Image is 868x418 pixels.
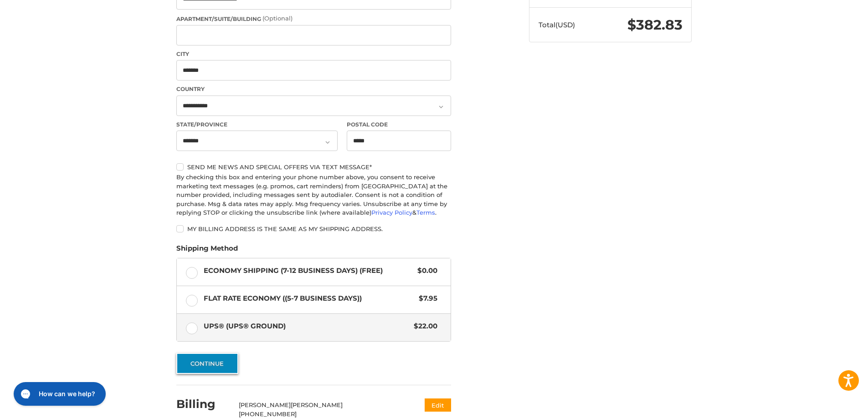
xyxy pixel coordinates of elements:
[239,410,297,418] span: [PHONE_NUMBER]
[176,14,451,23] label: Apartment/Suite/Building
[176,50,451,58] label: City
[262,15,293,22] small: (Optional)
[413,266,437,276] span: $0.00
[204,321,410,332] span: UPS® (UPS® Ground)
[539,20,575,29] span: Total (USD)
[347,121,452,129] label: Postal Code
[291,401,343,408] span: [PERSON_NAME]
[371,209,412,216] a: Privacy Policy
[627,16,683,33] span: $382.83
[416,209,435,216] a: Terms
[176,353,238,374] button: Continue
[176,163,451,171] label: Send me news and special offers via text message*
[414,293,437,304] span: $7.95
[425,398,451,412] button: Edit
[793,393,868,418] iframe: Google Customer Reviews
[176,85,451,93] label: Country
[176,243,238,258] legend: Shipping Method
[9,379,108,409] iframe: Gorgias live chat messenger
[176,397,230,411] h2: Billing
[409,321,437,332] span: $22.00
[204,293,415,304] span: Flat Rate Economy ((5-7 Business Days))
[176,173,451,217] div: By checking this box and entering your phone number above, you consent to receive marketing text ...
[176,225,451,232] label: My billing address is the same as my shipping address.
[176,121,338,129] label: State/Province
[204,266,413,276] span: Economy Shipping (7-12 Business Days) (Free)
[239,401,291,408] span: [PERSON_NAME]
